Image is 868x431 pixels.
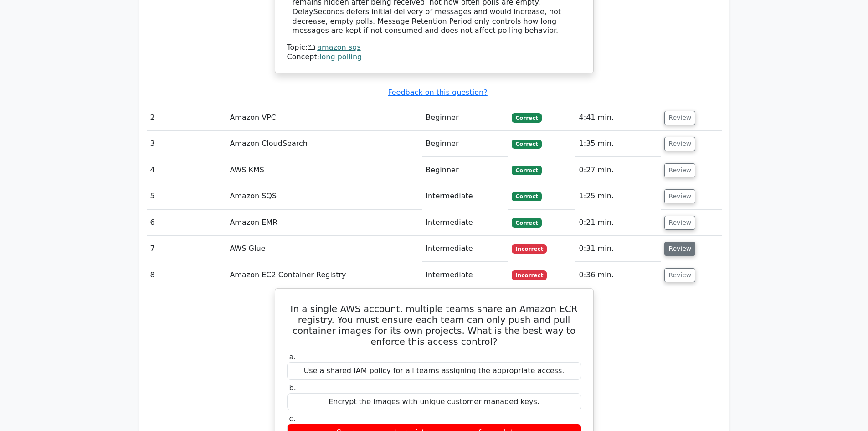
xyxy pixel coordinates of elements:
[287,362,581,380] div: Use a shared IAM policy for all teams assigning the appropriate access.
[147,236,226,262] td: 7
[289,353,296,361] span: a.
[575,210,661,236] td: 0:21 min.
[287,52,581,62] div: Concept:
[147,262,226,288] td: 8
[388,88,487,97] a: Feedback on this question?
[575,131,661,157] td: 1:35 min.
[512,113,541,122] span: Correct
[575,105,661,131] td: 4:41 min.
[664,111,695,125] button: Review
[664,268,695,282] button: Review
[422,183,508,209] td: Intermediate
[226,131,422,157] td: Amazon CloudSearch
[226,157,422,183] td: AWS KMS
[664,163,695,177] button: Review
[664,137,695,151] button: Review
[286,303,582,347] h5: In a single AWS account, multiple teams share an Amazon ECR registry. You must ensure each team c...
[512,192,541,201] span: Correct
[226,105,422,131] td: Amazon VPC
[147,157,226,183] td: 4
[664,216,695,230] button: Review
[147,131,226,157] td: 3
[422,236,508,262] td: Intermediate
[226,236,422,262] td: AWS Glue
[512,166,541,175] span: Correct
[664,189,695,203] button: Review
[422,105,508,131] td: Beginner
[664,242,695,256] button: Review
[575,157,661,183] td: 0:27 min.
[317,43,360,52] a: amazon sqs
[147,210,226,236] td: 6
[512,244,547,254] span: Incorrect
[226,210,422,236] td: Amazon EMR
[422,210,508,236] td: Intermediate
[575,183,661,209] td: 1:25 min.
[287,43,581,52] div: Topic:
[289,414,296,423] span: c.
[147,105,226,131] td: 2
[147,183,226,209] td: 5
[319,52,362,61] a: long polling
[512,140,541,149] span: Correct
[422,157,508,183] td: Beginner
[226,183,422,209] td: Amazon SQS
[575,262,661,288] td: 0:36 min.
[512,218,541,227] span: Correct
[575,236,661,262] td: 0:31 min.
[512,270,547,280] span: Incorrect
[287,393,581,411] div: Encrypt the images with unique customer managed keys.
[422,131,508,157] td: Beginner
[422,262,508,288] td: Intermediate
[226,262,422,288] td: Amazon EC2 Container Registry
[289,384,296,392] span: b.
